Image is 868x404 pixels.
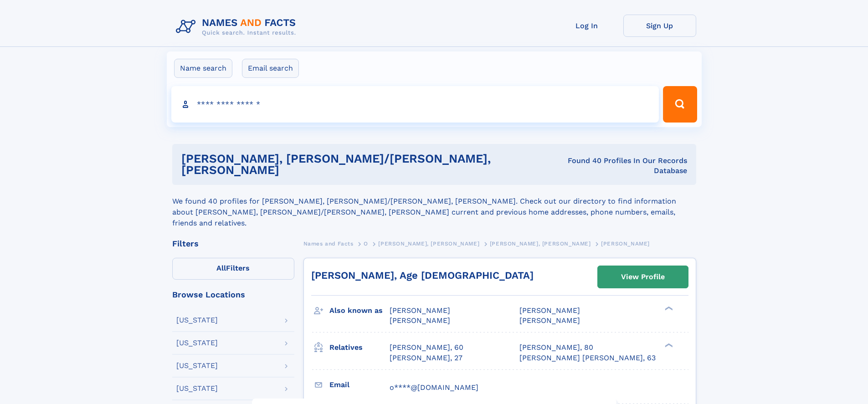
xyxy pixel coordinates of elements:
[172,258,294,280] label: Filters
[623,15,696,37] a: Sign Up
[174,59,232,78] label: Name search
[663,343,673,348] div: ❯
[390,353,462,363] a: [PERSON_NAME], 27
[378,240,479,247] span: [PERSON_NAME], [PERSON_NAME]
[172,240,294,248] div: Filters
[176,339,218,347] div: [US_STATE]
[176,317,218,324] div: [US_STATE]
[176,362,218,369] div: [US_STATE]
[490,240,591,247] span: [PERSON_NAME], [PERSON_NAME]
[390,343,463,353] a: [PERSON_NAME], 60
[663,86,697,123] button: Search Button
[378,238,479,249] a: [PERSON_NAME], [PERSON_NAME]
[172,15,303,39] img: Logo Names and Facts
[621,266,665,287] div: View Profile
[519,343,593,353] a: [PERSON_NAME], 80
[329,377,390,393] h3: Email
[171,86,659,123] input: search input
[172,291,294,299] div: Browse Locations
[329,303,390,318] h3: Also known as
[549,156,687,176] div: Found 40 Profiles In Our Records Database
[364,238,368,249] a: O
[303,238,354,249] a: Names and Facts
[601,240,650,247] span: [PERSON_NAME]
[242,59,299,78] label: Email search
[519,316,580,325] span: [PERSON_NAME]
[311,270,534,281] a: [PERSON_NAME], Age [DEMOGRAPHIC_DATA]
[181,153,549,176] h1: [PERSON_NAME], [PERSON_NAME]/[PERSON_NAME], [PERSON_NAME]
[663,306,673,312] div: ❯
[364,240,368,247] span: O
[176,385,218,392] div: [US_STATE]
[490,238,591,249] a: [PERSON_NAME], [PERSON_NAME]
[519,306,580,315] span: [PERSON_NAME]
[519,353,656,363] a: [PERSON_NAME] [PERSON_NAME], 63
[390,316,450,325] span: [PERSON_NAME]
[598,266,688,288] a: View Profile
[550,15,623,37] a: Log In
[216,264,226,272] span: All
[172,185,696,229] div: We found 40 profiles for [PERSON_NAME], [PERSON_NAME]/[PERSON_NAME], [PERSON_NAME]. Check out our...
[329,340,390,355] h3: Relatives
[390,306,450,315] span: [PERSON_NAME]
